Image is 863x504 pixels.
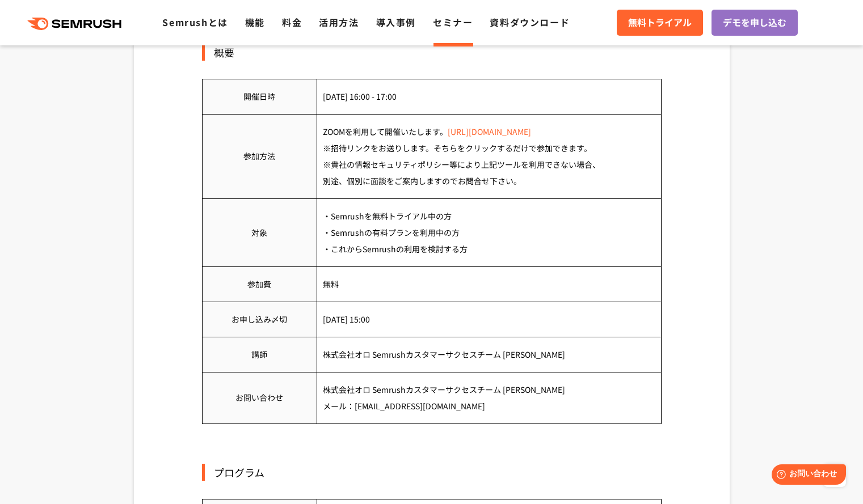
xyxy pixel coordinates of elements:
td: [DATE] 16:00 - 17:00 [317,79,661,114]
a: 料金 [282,15,302,29]
a: セミナー [433,15,473,29]
td: 株式会社オロ Semrushカスタマーサクセスチーム [PERSON_NAME] メール：[EMAIL_ADDRESS][DOMAIN_NAME] [317,372,661,423]
td: お問い合わせ [202,372,317,423]
td: ・Semrushを無料トライアル中の方 ・Semrushの有料プランを利用中の方 ・これからSemrushの利用を検討する方 [317,198,661,266]
td: 開催日時 [202,79,317,114]
td: 講師 [202,337,317,372]
td: 参加方法 [202,114,317,198]
a: 無料トライアル [617,10,703,36]
td: お申し込み〆切 [202,302,317,337]
a: 導入事例 [376,15,416,29]
td: 参加費 [202,266,317,302]
iframe: Help widget launcher [762,460,851,492]
a: 活用方法 [319,15,359,29]
td: [DATE] 15:00 [317,302,661,337]
td: ZOOMを利用して開催いたします。 ※招待リンクをお送りします。そちらをクリックするだけで参加できます。 ※貴社の情報セキュリティポリシー等により上記ツールを利用できない場合、 別途、個別に面談... [317,114,661,198]
a: 資料ダウンロード [490,15,570,29]
span: デモを申し込む [723,15,786,30]
td: 無料 [317,266,661,302]
div: プログラム [202,464,662,481]
td: 株式会社オロ Semrushカスタマーサクセスチーム [PERSON_NAME] [317,337,661,372]
a: デモを申し込む [712,10,798,36]
td: 対象 [202,198,317,266]
span: 無料トライアル [628,15,692,30]
a: 機能 [245,15,265,29]
a: Semrushとは [162,15,228,29]
a: [URL][DOMAIN_NAME] [448,126,531,137]
div: 概要 [202,44,662,61]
